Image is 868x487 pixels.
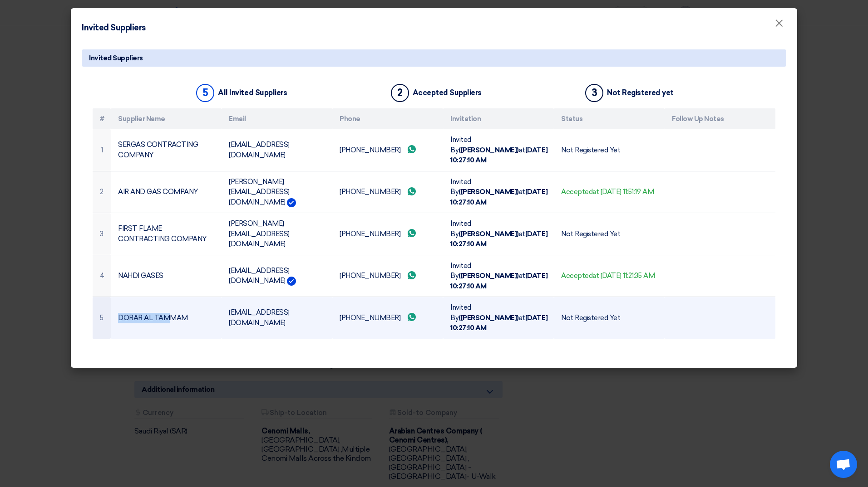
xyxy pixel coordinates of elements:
td: [PHONE_NUMBER] [332,171,443,213]
b: ([PERSON_NAME]) [459,188,519,196]
th: Supplier Name [111,108,222,130]
div: 2 [391,84,409,102]
th: Follow Up Notes [665,108,775,130]
td: [PERSON_NAME][EMAIL_ADDRESS][DOMAIN_NAME] [222,171,332,213]
th: Email [222,108,332,130]
div: Not Registered Yet [561,313,657,323]
div: Not Registered Yet [561,145,657,156]
span: Invited By at [450,136,547,164]
div: Not Registered yet [607,88,673,97]
td: DORAR AL TAMMAM [111,297,222,339]
b: ([PERSON_NAME]) [459,230,519,238]
span: Invited By at [450,303,547,332]
img: Verified Account [287,277,296,286]
td: [PHONE_NUMBER] [332,213,443,255]
th: # [93,108,111,130]
h4: Invited Suppliers [82,22,146,34]
b: ([PERSON_NAME]) [459,314,519,322]
div: Open chat [830,451,857,478]
b: ([PERSON_NAME]) [459,146,519,154]
img: Verified Account [287,198,296,207]
th: Status [554,108,665,130]
button: Close [767,15,791,33]
span: at [DATE] 11:21:35 AM [592,272,655,280]
td: [PERSON_NAME][EMAIL_ADDRESS][DOMAIN_NAME] [222,213,332,255]
td: 1 [93,129,111,171]
span: Invited By at [450,219,547,248]
span: × [774,16,784,34]
div: All Invited Suppliers [218,88,287,97]
div: Not Registered Yet [561,229,657,239]
td: AIR AND GAS COMPANY [111,171,222,213]
td: 3 [93,213,111,255]
td: [PHONE_NUMBER] [332,297,443,339]
div: 3 [585,84,603,102]
th: Invitation [443,108,554,130]
div: Accepted Suppliers [413,88,482,97]
td: [EMAIL_ADDRESS][DOMAIN_NAME] [222,297,332,339]
div: Accepted [561,271,657,281]
td: [PHONE_NUMBER] [332,255,443,297]
b: [DATE] 10:27:10 AM [450,272,547,290]
div: 5 [196,84,214,102]
td: 2 [93,171,111,213]
td: NAHDI GASES [111,255,222,297]
div: Accepted [561,187,657,197]
b: [DATE] 10:27:10 AM [450,188,547,206]
span: Invited By at [450,262,547,290]
span: Invited By at [450,178,547,206]
b: ([PERSON_NAME]) [459,272,519,280]
td: 4 [93,255,111,297]
th: Phone [332,108,443,130]
td: [EMAIL_ADDRESS][DOMAIN_NAME] [222,255,332,297]
span: at [DATE] 11:51:19 AM [592,188,654,196]
td: 5 [93,297,111,339]
span: Invited Suppliers [89,53,143,63]
td: [EMAIL_ADDRESS][DOMAIN_NAME] [222,129,332,171]
td: FIRST FLAME CONTRACTING COMPANY [111,213,222,255]
td: SERGAS CONTRACTING COMPANY [111,129,222,171]
td: [PHONE_NUMBER] [332,129,443,171]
